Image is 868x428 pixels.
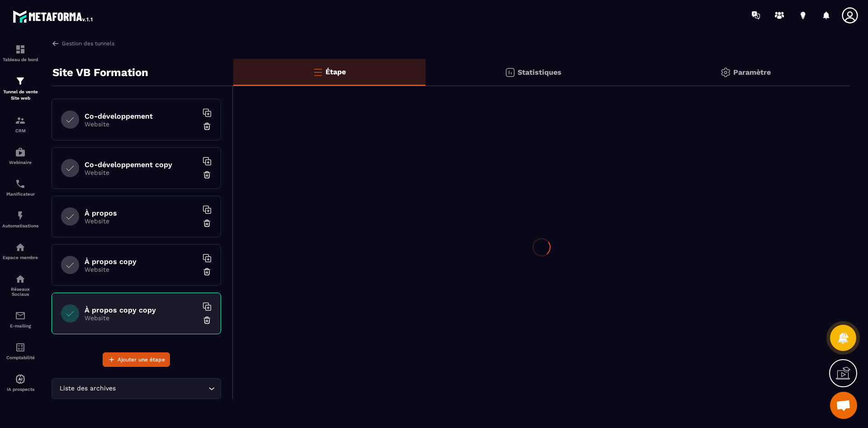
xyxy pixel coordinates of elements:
[15,342,26,353] img: accountant
[15,147,26,158] img: automations
[2,57,38,62] p: Tableau de bord
[15,274,26,284] img: social-network
[2,192,38,197] p: Planificateur
[15,242,26,253] img: automations
[52,63,148,82] p: Site VB Formation
[518,68,561,77] p: Statistiques
[2,172,38,203] a: schedulerschedulerPlanificateur
[2,223,38,228] p: Automatisations
[2,160,38,165] p: Webinaire
[103,352,170,367] button: Ajouter une étape
[2,255,38,260] p: Espace membre
[2,89,38,101] p: Tunnel de vente Site web
[2,37,38,69] a: formationformationTableau de bord
[325,67,346,76] p: Étape
[15,115,26,126] img: formation
[85,306,198,314] h6: À propos copy copy
[2,140,38,172] a: automationsautomationsWebinaire
[505,67,515,78] img: stats.20deebd0.svg
[118,355,165,364] span: Ajouter une étape
[15,44,26,55] img: formation
[85,120,198,128] p: Website
[203,122,212,131] img: trash
[2,203,38,235] a: automationsautomationsAutomatisations
[203,170,212,179] img: trash
[85,314,198,322] p: Website
[85,160,198,169] h6: Co-développement copy
[2,355,38,360] p: Comptabilité
[85,112,198,120] h6: Co-développement
[15,374,26,385] img: automations
[830,392,857,419] div: Ouvrir le chat
[52,39,60,48] img: arrow
[15,178,26,189] img: scheduler
[15,310,26,321] img: email
[2,323,38,328] p: E-mailing
[2,287,38,297] p: Réseaux Sociaux
[733,68,771,77] p: Paramètre
[85,266,198,273] p: Website
[118,384,206,394] input: Search for option
[52,39,114,48] a: Gestion des tunnels
[2,235,38,267] a: automationsautomationsEspace membre
[2,267,38,303] a: social-networksocial-networkRéseaux Sociaux
[203,267,212,276] img: trash
[57,384,118,394] span: Liste des archives
[13,8,94,24] img: logo
[2,335,38,367] a: accountantaccountantComptabilité
[85,257,198,266] h6: À propos copy
[85,209,198,217] h6: À propos
[2,108,38,140] a: formationformationCRM
[203,316,212,325] img: trash
[312,67,323,77] img: bars-o.4a397970.svg
[2,303,38,335] a: emailemailE-mailing
[15,210,26,221] img: automations
[52,378,221,399] div: Search for option
[15,76,26,87] img: formation
[85,169,198,176] p: Website
[2,387,38,392] p: IA prospects
[203,219,212,228] img: trash
[85,217,198,225] p: Website
[720,67,731,78] img: setting-gr.5f69749f.svg
[2,128,38,133] p: CRM
[2,69,38,108] a: formationformationTunnel de vente Site web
